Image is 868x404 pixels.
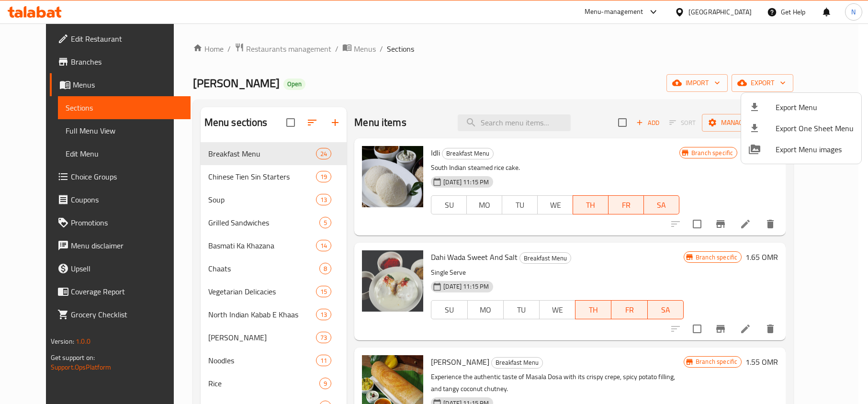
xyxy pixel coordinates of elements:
li: Export menu items [741,97,861,118]
span: Export Menu [776,101,854,113]
span: Export One Sheet Menu [776,123,854,134]
li: Export one sheet menu items [741,118,861,139]
li: Export Menu images [741,139,861,160]
span: Export Menu images [776,144,854,155]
